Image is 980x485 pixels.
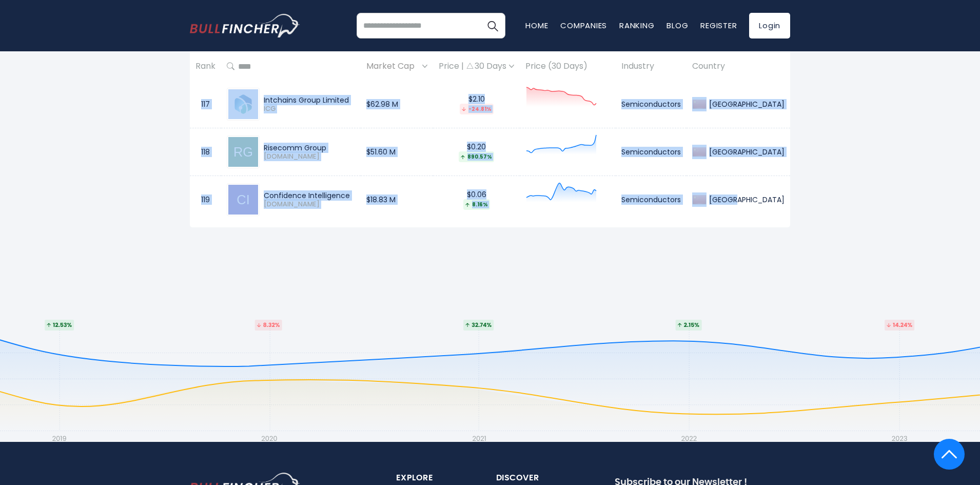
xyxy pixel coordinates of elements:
div: $0.20 [439,142,514,162]
div: [GEOGRAPHIC_DATA] [707,147,785,157]
div: explore [396,473,472,483]
a: Ranking [619,20,654,31]
a: Login [749,13,790,38]
td: 117 [190,81,221,128]
th: Rank [190,51,221,82]
td: Semiconductors [616,81,687,128]
div: [GEOGRAPHIC_DATA] [707,100,785,109]
td: $18.83 M [361,176,433,224]
div: Confidence Intelligence [264,191,355,200]
td: Semiconductors [616,176,687,224]
a: Blog [667,20,688,31]
div: Price | 30 Days [439,61,514,72]
a: Home [525,20,548,31]
div: $2.10 [439,94,514,114]
div: Risecomm Group [264,143,355,152]
div: 8.16% [463,199,490,210]
td: Semiconductors [616,128,687,176]
div: Discover [496,473,590,483]
img: bullfincher logo [190,14,300,37]
td: 118 [190,128,221,176]
span: ICG [264,105,355,113]
button: Search [480,13,505,38]
th: Industry [616,51,687,82]
td: $51.60 M [361,128,433,176]
a: Go to homepage [190,14,300,37]
th: Country [687,51,790,82]
a: Companies [560,20,607,31]
div: Intchains Group Limited [264,95,355,105]
img: ICG.png [228,89,258,119]
th: Price (30 Days) [520,51,616,82]
td: $62.98 M [361,81,433,128]
div: $0.06 [439,190,514,210]
div: [GEOGRAPHIC_DATA] [707,195,785,204]
a: Register [700,20,737,31]
span: [DOMAIN_NAME] [264,200,355,209]
td: 119 [190,176,221,224]
span: [DOMAIN_NAME] [264,152,355,161]
span: Market Cap [366,59,420,74]
div: 890.57% [459,151,494,162]
div: -24.81% [460,104,494,114]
